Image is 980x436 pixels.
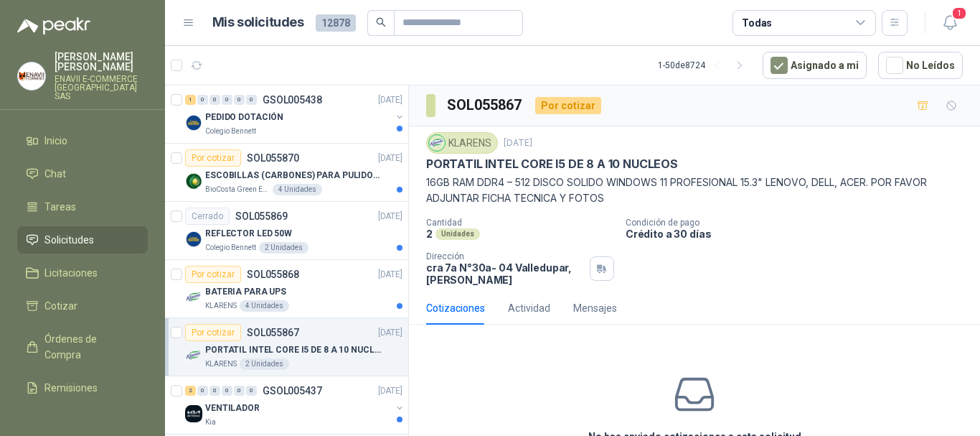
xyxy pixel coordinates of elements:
img: Company Logo [185,172,202,190]
p: ENAVII E-COMMERCE [GEOGRAPHIC_DATA] SAS [55,75,148,101]
span: 1 [951,6,967,20]
p: ESCOBILLAS (CARBONES) PARA PULIDORA DEWALT [205,169,384,182]
div: Mensajes [573,300,617,316]
div: 1 - 50 de 8724 [658,54,751,77]
div: 0 [209,386,220,396]
img: Company Logo [18,62,45,90]
p: BATERIA PARA UPS [205,285,286,299]
a: Remisiones [17,374,148,402]
p: BioCosta Green Energy S.A.S [205,184,270,195]
a: Por cotizarSOL055867[DATE] Company LogoPORTATIL INTEL CORE I5 DE 8 A 10 NUCLEOSKLARENS2 Unidades [165,318,408,376]
div: 0 [197,386,208,396]
span: Órdenes de Compra [44,331,134,363]
p: [DATE] [504,136,532,150]
button: 1 [937,10,963,36]
p: KLARENS [205,300,237,312]
p: [DATE] [378,326,402,340]
a: Tareas [17,193,148,221]
p: GSOL005437 [263,386,322,396]
a: CerradoSOL055869[DATE] Company LogoREFLECTOR LED 50WColegio Bennett2 Unidades [165,202,408,260]
div: Por cotizar [185,324,241,341]
p: cra 7a N°30a- 04 Valledupar , [PERSON_NAME] [426,261,584,286]
div: 2 [185,386,196,396]
p: Condición de pago [626,218,974,228]
a: Cotizar [17,292,148,320]
div: 0 [222,95,232,105]
div: 2 Unidades [259,242,308,254]
p: PORTATIL INTEL CORE I5 DE 8 A 10 NUCLEOS [426,157,678,172]
p: 2 [426,228,433,240]
p: PEDIDO DOTACIÓN [205,111,283,124]
p: Cantidad [426,218,614,228]
div: 2 Unidades [240,358,289,370]
p: Kia [205,417,216,428]
button: No Leídos [878,52,963,79]
a: 1 0 0 0 0 0 GSOL005438[DATE] Company LogoPEDIDO DOTACIÓNColegio Bennett [185,91,405,137]
a: Licitaciones [17,259,148,287]
img: Company Logo [429,135,445,151]
div: Cotizaciones [426,300,485,316]
img: Company Logo [185,114,202,131]
p: [DATE] [378,93,402,107]
div: Cerrado [185,208,230,225]
div: 0 [197,95,208,105]
div: 1 [185,95,196,105]
a: Por cotizarSOL055870[DATE] Company LogoESCOBILLAS (CARBONES) PARA PULIDORA DEWALTBioCosta Green E... [165,144,408,202]
img: Company Logo [185,405,202,422]
img: Company Logo [185,289,202,306]
img: Company Logo [185,347,202,364]
span: Inicio [44,133,67,149]
div: Por cotizar [185,149,241,167]
p: KLARENS [205,358,237,370]
img: Company Logo [185,231,202,248]
div: 0 [222,386,232,396]
div: 0 [246,95,257,105]
a: 2 0 0 0 0 0 GSOL005437[DATE] Company LogoVENTILADORKia [185,382,405,428]
span: search [376,17,386,27]
p: Crédito a 30 días [626,228,974,240]
h3: SOL055867 [447,94,524,116]
span: Tareas [44,199,76,215]
div: 4 Unidades [240,300,289,312]
p: [DATE] [378,152,402,165]
p: Colegio Bennett [205,126,256,137]
a: Por cotizarSOL055868[DATE] Company LogoBATERIA PARA UPSKLARENS4 Unidades [165,260,408,318]
button: Asignado a mi [763,52,867,79]
span: Solicitudes [44,232,94,248]
span: 12878 [316,14,356,32]
span: Cotizar [44,298,77,314]
p: [DATE] [378,210,402,223]
div: Por cotizar [535,97,601,114]
a: Solicitudes [17,226,148,254]
p: Dirección [426,251,584,261]
div: Por cotizar [185,266,241,283]
p: [DATE] [378,384,402,398]
a: Inicio [17,127,148,154]
h1: Mis solicitudes [212,12,304,33]
div: 4 Unidades [273,184,322,195]
p: SOL055867 [247,328,299,338]
div: 0 [234,386,245,396]
span: Remisiones [44,380,98,396]
div: 0 [234,95,245,105]
p: PORTATIL INTEL CORE I5 DE 8 A 10 NUCLEOS [205,343,384,357]
span: Licitaciones [44,265,98,281]
p: Colegio Bennett [205,242,256,254]
a: Órdenes de Compra [17,325,148,368]
p: VENTILADOR [205,402,260,415]
div: Unidades [435,228,480,240]
p: [PERSON_NAME] [PERSON_NAME] [55,52,148,72]
a: Chat [17,160,148,187]
p: GSOL005438 [263,95,322,105]
div: Actividad [508,300,550,316]
div: Todas [742,15,772,31]
div: KLARENS [426,132,498,154]
p: REFLECTOR LED 50W [205,227,292,241]
p: SOL055868 [247,269,299,279]
div: 0 [246,386,257,396]
p: SOL055869 [235,211,288,221]
div: 0 [209,95,220,105]
span: Chat [44,166,66,182]
p: SOL055870 [247,153,299,163]
p: 16GB RAM DDR4 – 512 DISCO SOLIDO WINDOWS 11 PROFESIONAL 15.3" LENOVO, DELL, ACER. POR FAVOR ADJUN... [426,175,963,206]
